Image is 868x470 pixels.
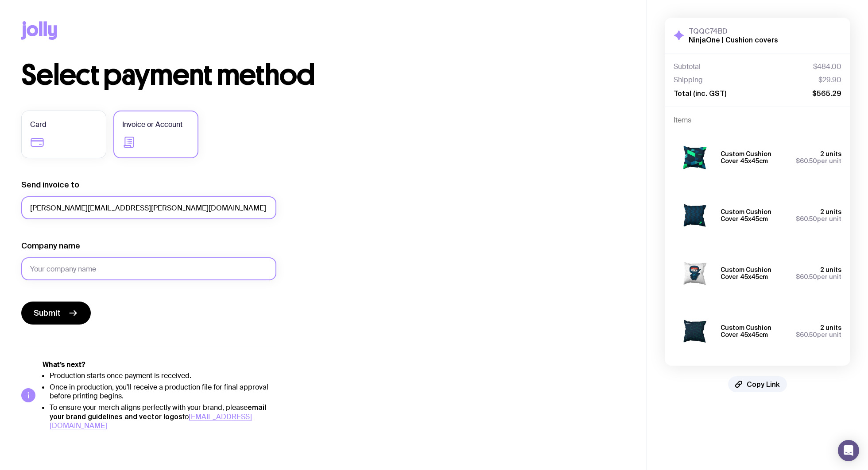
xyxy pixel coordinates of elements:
[21,257,276,280] input: Your company name
[50,403,276,430] li: To ensure your merch aligns perfectly with your brand, please to
[30,119,46,130] span: Card
[820,150,841,157] span: 2 units
[21,61,625,89] h1: Select payment method
[674,76,703,84] span: Shipping
[122,119,182,130] span: Invoice or Account
[674,62,701,71] span: Subtotal
[674,89,726,98] span: Total (inc. GST)
[796,157,817,164] span: $60.50
[50,383,276,401] li: Once in production, you'll receive a production file for final approval before printing begins.
[21,196,276,219] input: accounts@company.com
[21,302,91,325] button: Submit
[21,180,79,190] label: Send invoice to
[838,440,859,461] div: Open Intercom Messenger
[796,215,817,222] span: $60.50
[689,35,778,44] h2: NinjaOne | Cushion covers
[796,331,841,338] span: per unit
[50,371,276,380] li: Production starts once payment is received.
[721,266,789,280] h3: Custom Cushion Cover 45x45cm
[796,215,841,222] span: per unit
[728,376,787,392] button: Copy Link
[820,266,841,273] span: 2 units
[747,380,780,389] span: Copy Link
[43,360,276,369] h5: What’s next?
[813,62,841,71] span: $484.00
[721,208,789,222] h3: Custom Cushion Cover 45x45cm
[812,89,841,98] span: $565.29
[818,76,841,84] span: $29.90
[689,27,778,35] h3: TQQC74BD
[796,157,841,164] span: per unit
[50,412,252,430] a: [EMAIL_ADDRESS][DOMAIN_NAME]
[796,273,841,280] span: per unit
[796,331,817,338] span: $60.50
[34,308,61,318] span: Submit
[796,273,817,280] span: $60.50
[674,116,841,125] h4: Items
[820,208,841,215] span: 2 units
[21,241,80,251] label: Company name
[721,324,789,338] h3: Custom Cushion Cover 45x45cm
[721,150,789,164] h3: Custom Cushion Cover 45x45cm
[820,324,841,331] span: 2 units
